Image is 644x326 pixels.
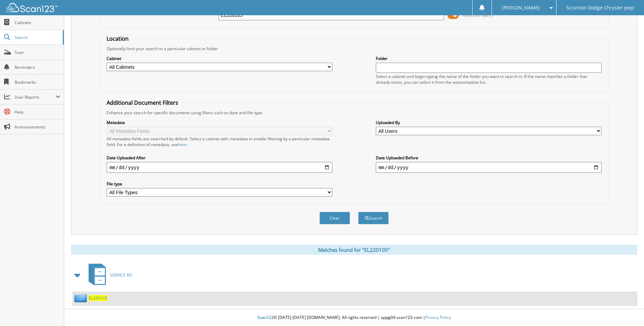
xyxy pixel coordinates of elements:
div: Enhance your search for specific documents using filters such as date and file type. [103,110,605,116]
span: Scan [15,49,60,55]
div: Optionally limit your search to a particular cabinet or folder [103,46,605,52]
span: Scranton Dodge Chrysler Jeep [566,6,634,10]
a: SERVICE RO [85,262,132,288]
span: Cabinets [15,20,60,25]
iframe: Chat Widget [610,293,644,326]
label: Date Uploaded After [107,155,332,161]
div: All metadata fields are searched by default. Select a cabinet with metadata to enable filtering b... [107,136,332,147]
span: User Reports [15,94,56,100]
img: folder2.png [74,294,89,302]
label: Date Uploaded Before [376,155,602,161]
img: scan123-logo-white.svg [7,3,58,12]
span: SERVICE RO [110,272,132,278]
span: Scan123 [257,314,274,320]
span: Help [15,109,60,115]
label: Uploaded By [376,120,602,125]
span: Bookmarks [15,79,60,85]
a: Privacy Policy [425,314,451,320]
button: Search [358,212,389,224]
input: end [376,162,602,173]
span: Search [15,35,59,40]
a: here [178,142,187,147]
input: start [107,162,332,173]
span: Announcements [15,124,60,130]
label: Folder [376,56,602,61]
div: Matches found for "EL220105" [71,245,637,255]
label: Cabinet [107,56,332,61]
span: Advanced Search [463,13,493,18]
legend: Additional Document Filters [103,99,182,106]
label: Metadata [107,120,332,125]
div: Select a cabinet and begin typing the name of the folder you want to search in. If the name match... [376,74,602,85]
label: File type [107,181,332,187]
span: [PERSON_NAME] [502,6,540,10]
a: EL220105 [89,295,107,301]
div: © [DATE]-[DATE] [DOMAIN_NAME]. All rights reserved | appg04-scan123-com | [64,309,644,326]
button: Clear [319,212,350,224]
legend: Location [103,35,132,42]
span: Reminders [15,64,60,70]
